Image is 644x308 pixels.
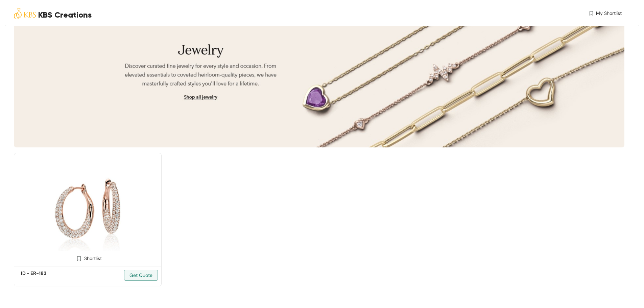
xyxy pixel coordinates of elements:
div: Shortlist [73,255,102,261]
span: Get Quote [129,271,152,279]
img: Shortlist [76,255,82,262]
h5: ID - ER-183 [21,270,78,277]
img: 6d89966c-7b96-42f3-be3a-35dbb47cd368 [14,153,162,264]
span: My Shortlist [596,10,622,17]
img: Buyer Portal [14,3,36,25]
img: wishlist [588,10,594,17]
button: Get Quote [124,270,158,281]
span: KBS Creations [38,9,92,21]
